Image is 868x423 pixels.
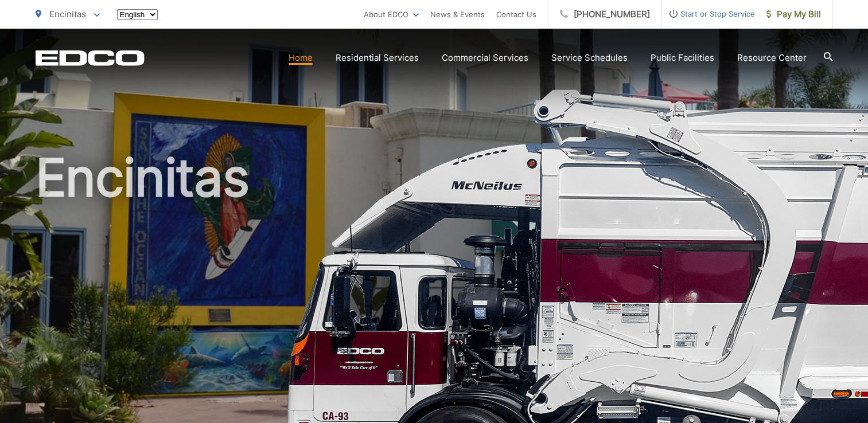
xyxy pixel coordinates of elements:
[49,9,86,19] span: Encinitas
[496,7,536,21] a: Contact Us
[36,50,145,66] a: EDCD logo. Return to the homepage.
[766,7,821,21] span: Pay My Bill
[551,51,628,65] a: Service Schedules
[651,51,714,65] a: Public Facilities
[117,9,158,20] select: Select a language
[289,51,313,65] a: Home
[737,51,807,65] a: Resource Center
[336,51,419,65] a: Residential Services
[442,51,528,65] a: Commercial Services
[430,7,485,21] a: News & Events
[364,7,419,21] a: About EDCO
